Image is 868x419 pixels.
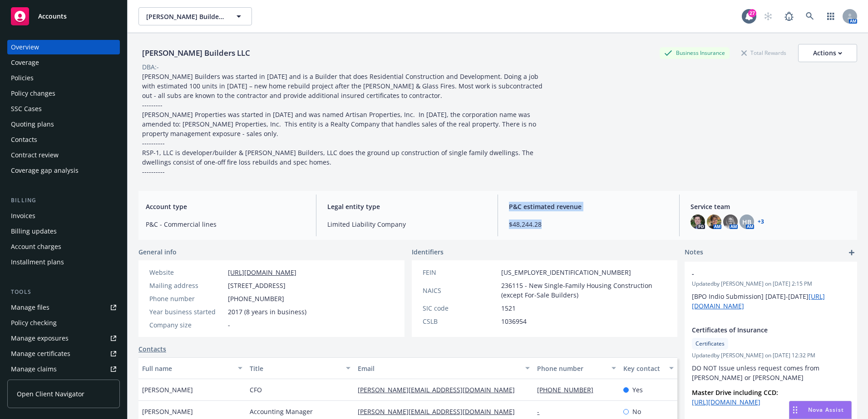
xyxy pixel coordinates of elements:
a: [PERSON_NAME][EMAIL_ADDRESS][DOMAIN_NAME] [358,407,522,416]
span: [PERSON_NAME] Builders was started in [DATE] and is a Builder that does Residential Construction ... [142,72,544,176]
a: [URL][DOMAIN_NAME] [692,398,760,406]
span: CFO [250,385,262,395]
div: FEIN [423,268,498,277]
span: Accounting Manager [250,407,313,416]
div: Tools [7,287,120,297]
a: Contacts [7,132,120,147]
button: Full name [138,357,246,379]
div: Certificates of InsuranceCertificatesUpdatedby [PERSON_NAME] on [DATE] 12:32 PMDO NOT Issue unles... [685,318,857,414]
span: General info [138,247,177,257]
div: Key contact [623,364,664,373]
button: Email [354,357,534,379]
a: add [846,247,857,258]
div: Policies [11,71,34,85]
a: Switch app [822,7,840,25]
div: Business Insurance [660,47,730,58]
span: Accounts [38,13,67,20]
div: Website [149,268,224,277]
span: Service team [690,202,850,211]
div: Invoices [11,209,35,223]
span: Nova Assist [808,406,844,414]
div: -Updatedby [PERSON_NAME] on [DATE] 2:15 PM[BPO Indio Submission] [DATE]-[DATE][URL][DOMAIN_NAME] [685,262,857,318]
span: Open Client Navigator [17,389,84,399]
span: HB [742,217,751,227]
div: Installment plans [11,255,64,269]
div: Phone number [537,364,606,373]
a: Contract review [7,148,120,162]
a: Billing updates [7,224,120,239]
div: Account charges [11,239,61,254]
a: - [537,407,547,416]
div: Billing [7,196,120,205]
a: Coverage gap analysis [7,163,120,178]
button: Nova Assist [789,401,852,419]
div: 27 [748,9,756,17]
div: Drag to move [789,401,801,419]
a: Manage claims [7,362,120,376]
div: Email [358,364,520,373]
div: Manage files [11,300,49,315]
div: Title [250,364,340,373]
a: Overview [7,40,120,54]
a: Installment plans [7,255,120,269]
button: Key contact [620,357,677,379]
span: Limited Liability Company [327,219,487,229]
p: DO NOT Issue unless request comes from [PERSON_NAME] or [PERSON_NAME] [692,363,850,382]
div: Company size [149,320,224,330]
a: [PHONE_NUMBER] [537,385,601,394]
div: [PERSON_NAME] Builders LLC [138,47,254,59]
a: Policies [7,71,120,85]
div: Coverage gap analysis [11,163,79,178]
span: $48,244.28 [509,219,668,229]
span: [US_EMPLOYER_IDENTIFICATION_NUMBER] [501,268,631,277]
a: Contacts [138,344,166,354]
div: CSLB [423,317,498,326]
span: P&C estimated revenue [509,202,668,211]
span: Legal entity type [327,202,487,211]
a: +3 [758,219,764,224]
div: Policy checking [11,316,57,330]
a: [URL][DOMAIN_NAME] [228,268,296,277]
img: photo [723,214,738,229]
div: Total Rewards [737,47,791,58]
p: [BPO Indio Submission] [DATE]-[DATE] [692,292,850,311]
div: Manage exposures [11,331,69,346]
div: Overview [11,40,39,54]
span: Updated by [PERSON_NAME] on [DATE] 12:32 PM [692,351,850,360]
div: Manage claims [11,362,57,376]
a: Invoices [7,209,120,223]
span: [PERSON_NAME] [142,407,193,416]
a: Policy checking [7,316,120,330]
a: SSC Cases [7,102,120,116]
span: [STREET_ADDRESS] [228,281,286,290]
a: Policy changes [7,86,120,101]
button: Phone number [533,357,620,379]
div: SSC Cases [11,102,42,116]
span: Notes [685,247,703,258]
span: [PHONE_NUMBER] [228,294,284,303]
span: Account type [146,202,305,211]
a: Manage exposures [7,331,120,346]
div: Mailing address [149,281,224,290]
a: Coverage [7,55,120,70]
div: Manage certificates [11,346,70,361]
div: Contacts [11,132,37,147]
div: DBA: - [142,62,159,72]
div: Year business started [149,307,224,317]
div: Billing updates [11,224,57,239]
div: SIC code [423,303,498,313]
span: - [692,269,826,278]
button: Title [246,357,354,379]
div: Phone number [149,294,224,303]
span: 236115 - New Single-Family Housing Construction (except For-Sale Builders) [501,281,667,300]
button: [PERSON_NAME] Builders LLC [138,7,252,25]
strong: Master Drive including CCD: [692,388,778,397]
a: Search [801,7,819,25]
span: Updated by [PERSON_NAME] on [DATE] 2:15 PM [692,280,850,288]
button: Actions [798,44,857,62]
span: 1036954 [501,317,527,326]
span: 1521 [501,303,516,313]
a: Manage certificates [7,346,120,361]
span: - [228,320,230,330]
